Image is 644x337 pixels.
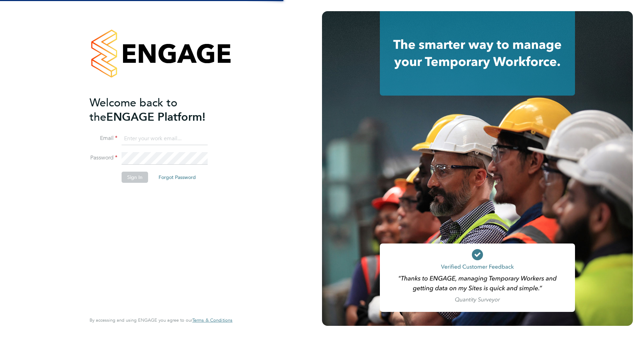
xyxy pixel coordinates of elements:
[90,317,232,323] span: By accessing and using ENGAGE you agree to our
[192,317,232,323] span: Terms & Conditions
[90,96,177,124] span: Welcome back to the
[90,154,117,162] label: Password
[122,133,208,145] input: Enter your work email...
[192,317,232,323] a: Terms & Conditions
[90,96,225,124] h2: ENGAGE Platform!
[122,172,148,183] button: Sign In
[153,172,201,183] button: Forgot Password
[90,135,117,142] label: Email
